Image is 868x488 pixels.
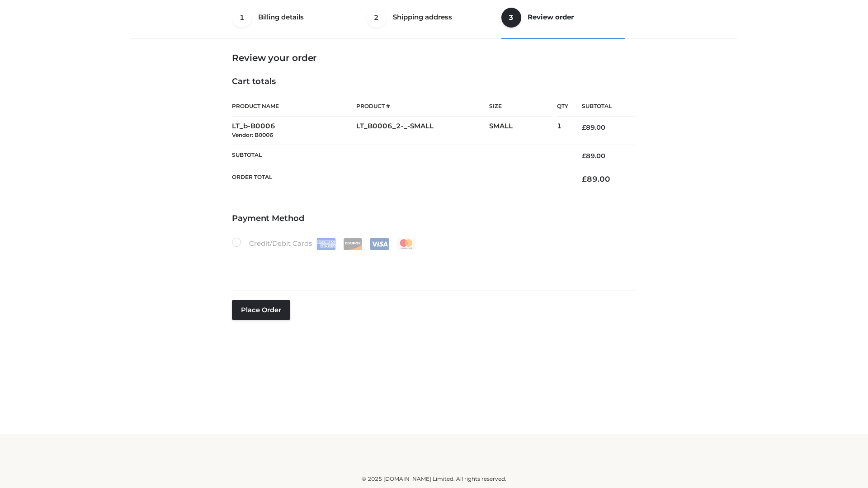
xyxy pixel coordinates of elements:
bdi: 89.00 [582,152,605,160]
span: £ [582,152,586,160]
iframe: Secure payment input frame [230,248,634,281]
td: LT_B0006_2-_-SMALL [356,117,489,145]
small: Vendor: B0006 [232,131,273,138]
td: 1 [557,117,568,145]
div: © 2025 [DOMAIN_NAME] Limited. All rights reserved. [134,474,734,483]
h4: Cart totals [232,77,636,87]
h3: Review your order [232,52,636,63]
td: SMALL [489,117,557,145]
th: Qty [557,96,568,117]
th: Product # [356,96,489,117]
img: Mastercard [396,238,416,250]
h4: Payment Method [232,214,636,224]
bdi: 89.00 [582,123,605,131]
span: £ [582,123,586,131]
span: £ [582,174,587,183]
img: Discover [343,238,363,250]
th: Product Name [232,96,356,117]
img: Visa [370,238,389,250]
th: Subtotal [568,96,636,117]
img: Amex [316,238,336,250]
label: Credit/Debit Cards [232,238,417,250]
th: Subtotal [232,145,568,167]
td: LT_b-B0006 [232,117,356,145]
button: Place order [232,300,290,320]
bdi: 89.00 [582,174,610,183]
th: Order Total [232,167,568,191]
th: Size [489,96,552,117]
